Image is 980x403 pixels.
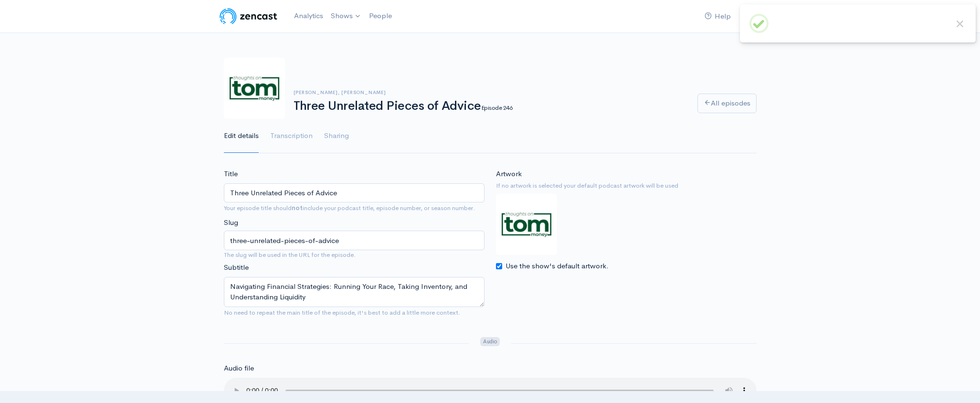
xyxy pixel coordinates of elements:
label: Slug [224,217,238,228]
label: Artwork [496,169,522,180]
strong: not [292,204,303,212]
span: Audio [480,337,500,346]
a: Sharing [324,119,349,153]
textarea: Navigating Financial Strategies: Running Your Race, Taking Inventory, and Understanding Liquidity [224,277,485,307]
small: The slug will be used in the URL for the episode. [224,250,485,260]
img: ZenCast Logo [218,7,279,26]
label: Title [224,169,238,180]
label: Use the show's default artwork. [506,261,609,272]
h6: [PERSON_NAME], [PERSON_NAME] [294,90,686,95]
h1: Three Unrelated Pieces of Advice [294,99,686,113]
label: Subtitle [224,262,249,273]
a: Analytics [290,6,327,26]
button: Close this dialog [954,18,966,30]
a: Edit details [224,119,259,153]
small: If no artwork is selected your default podcast artwork will be used [496,181,757,191]
a: Help [701,6,735,27]
a: People [365,6,396,26]
a: Transcription [270,119,313,153]
input: What is the episode's title? [224,183,485,203]
small: Episode 246 [481,104,512,112]
input: title-of-episode [224,231,485,250]
a: All episodes [697,94,757,113]
small: No need to repeat the main title of the episode, it's best to add a little more context. [224,308,460,317]
a: Shows [327,6,365,27]
small: Your episode title should include your podcast title, episode number, or season number. [224,204,475,212]
label: Audio file [224,363,254,374]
